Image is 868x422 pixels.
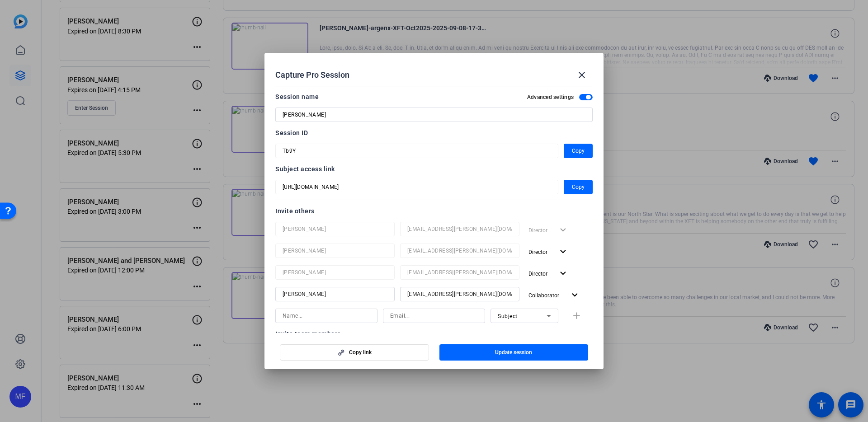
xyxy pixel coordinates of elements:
button: Update session [439,344,589,361]
input: Session OTP [283,182,551,192]
span: Director [528,249,547,255]
input: Name... [283,310,370,321]
span: Copy [572,145,585,156]
input: Email... [407,245,512,256]
span: Update session [495,349,532,356]
button: Copy link [280,344,429,361]
button: Director [525,244,572,260]
input: Email... [407,267,512,278]
button: Director [525,265,572,281]
input: Name... [283,289,387,300]
input: Name... [283,245,387,256]
mat-icon: expand_more [557,246,569,258]
input: Name... [283,267,387,278]
input: Email... [407,224,512,234]
span: Copy link [349,349,372,356]
span: Director [528,271,547,277]
span: Subject [498,313,518,319]
mat-icon: expand_more [569,290,580,301]
mat-icon: expand_more [557,268,569,279]
span: Collaborator [528,292,559,299]
input: Session OTP [283,145,551,156]
mat-icon: close [576,70,587,80]
div: Session ID [275,127,593,138]
button: Copy [564,180,593,194]
input: Email... [407,289,512,300]
span: Copy [572,182,585,192]
div: Subject access link [275,164,593,174]
input: Email... [390,310,478,321]
button: Collaborator [525,287,584,303]
div: Capture Pro Session [275,64,593,86]
div: Invite others [275,206,593,216]
div: Session name [275,91,319,102]
h2: Advanced settings [527,94,574,101]
input: Name... [283,224,387,234]
input: Enter Session Name [283,109,585,120]
button: Copy [564,144,593,158]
